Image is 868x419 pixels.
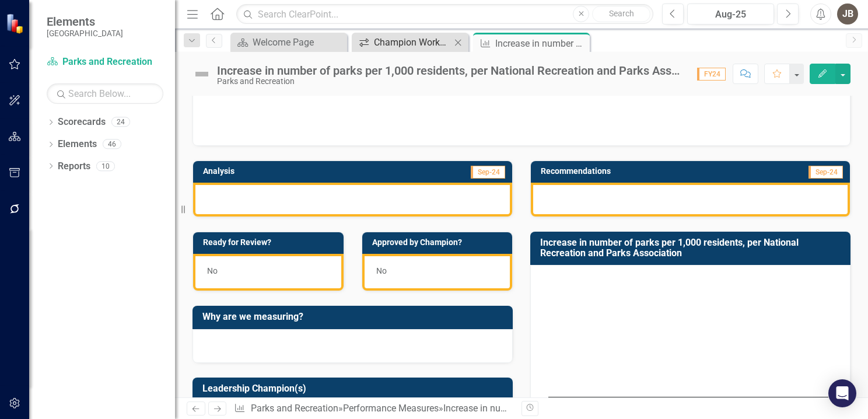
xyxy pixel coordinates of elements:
div: Aug-25 [691,8,770,22]
a: Performance Measures [343,403,439,414]
div: 46 [103,139,121,149]
a: Scorecards [58,116,106,129]
div: 10 [96,161,115,171]
span: FY24 [697,68,726,81]
a: Champion Workspace [355,35,451,50]
button: Aug-25 [687,4,774,25]
div: Increase in number of parks per 1,000 residents, per National Recreation and Parks Association [495,36,587,51]
h3: Recommendations [541,167,742,176]
span: Elements [47,15,123,29]
div: Parks and Recreation [217,77,685,86]
input: Search ClearPoint... [236,4,653,25]
h3: Why are we measuring? [202,312,507,322]
h3: Approved by Champion? [372,238,507,247]
h3: Leadership Champion(s) [202,383,507,394]
h3: Ready for Review? [203,238,338,247]
div: Increase in number of parks per 1,000 residents, per National Recreation and Parks Association [443,403,832,414]
button: JB [837,4,858,25]
h3: Analysis [203,167,345,176]
span: Sep-24 [471,166,505,179]
a: Parks and Recreation [251,403,338,414]
img: ClearPoint Strategy [6,13,26,34]
button: Search [592,6,650,22]
a: Reports [58,160,90,173]
div: Welcome Page [253,35,344,50]
span: No [376,266,387,275]
a: Welcome Page [233,35,344,50]
span: Sep-24 [808,166,843,179]
a: Parks and Recreation [47,55,163,69]
div: Increase in number of parks per 1,000 residents, per National Recreation and Parks Association [217,64,685,77]
div: Champion Workspace [374,35,451,50]
input: Search Below... [47,83,163,104]
span: No [207,266,218,275]
span: Search [609,9,634,18]
div: Open Intercom Messenger [828,379,856,407]
a: Elements [58,138,97,151]
h3: Increase in number of parks per 1,000 residents, per National Recreation and Parks Association [540,238,845,258]
div: 24 [111,117,130,127]
small: [GEOGRAPHIC_DATA] [47,29,123,38]
div: » » [234,402,513,415]
img: Not Defined [192,65,211,83]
